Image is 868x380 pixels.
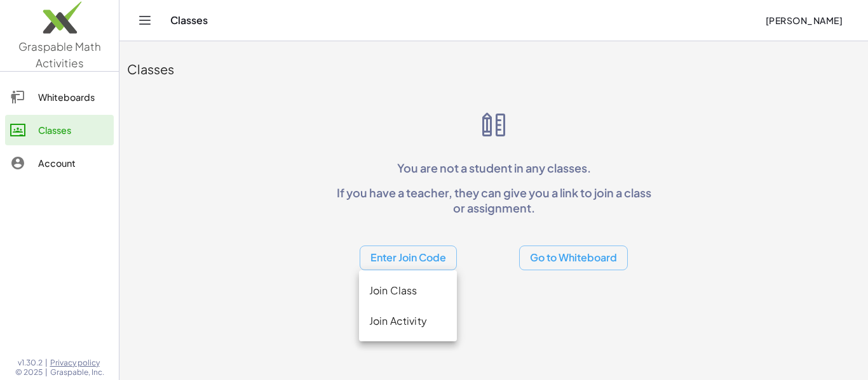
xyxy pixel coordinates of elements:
a: Whiteboards [5,82,114,112]
div: Whiteboards [38,89,109,105]
span: Graspable Math Activities [18,39,101,70]
button: Go to Whiteboard [519,246,628,270]
button: Toggle navigation [135,10,155,30]
span: | [45,367,48,377]
div: Join Class [369,283,447,298]
p: You are not a student in any classes. [331,161,656,175]
p: If you have a teacher, they can give you a link to join a class or assignment. [331,185,656,215]
a: Classes [5,115,114,145]
span: v1.30.2 [18,358,43,368]
a: Privacy policy [50,358,104,368]
div: Classes [38,122,109,138]
span: [PERSON_NAME] [765,15,843,26]
button: [PERSON_NAME] [755,9,853,32]
div: Classes [127,60,860,78]
div: Join Activity [369,313,447,329]
div: Account [38,155,109,171]
a: Account [5,148,114,178]
span: | [45,358,48,368]
span: Graspable, Inc. [50,367,104,377]
span: © 2025 [15,367,43,377]
button: Enter Join Code [360,246,457,270]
